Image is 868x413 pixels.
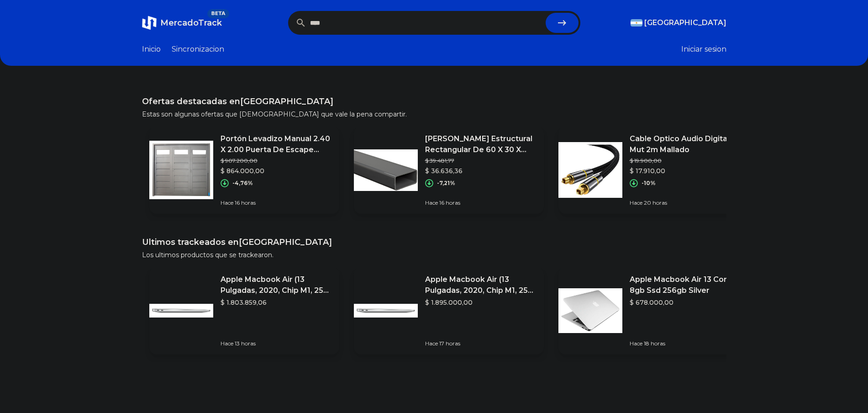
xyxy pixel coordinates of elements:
[221,298,332,307] p: $ 1.803.859,06
[558,279,622,343] img: Featured image
[221,274,332,296] p: Apple Macbook Air (13 Pulgadas, 2020, Chip M1, 256 Gb De Ssd, 8 Gb De Ram) - Plata
[630,340,741,347] p: Hace 18 horas
[221,133,332,155] p: Portón Levadizo Manual 2.40 X 2.00 Puerta De Escape Incluida
[425,157,537,164] p: $ 39.481,77
[142,110,726,119] p: Estas son algunas ofertas que [DEMOGRAPHIC_DATA] que vale la pena compartir.
[142,236,726,249] h1: Ultimos trackeados en [GEOGRAPHIC_DATA]
[425,340,537,347] p: Hace 17 horas
[631,17,726,28] button: [GEOGRAPHIC_DATA]
[142,250,726,259] p: Los ultimos productos que se trackearon.
[630,166,741,175] p: $ 17.910,00
[630,199,741,206] p: Hace 20 horas
[630,298,741,307] p: $ 678.000,00
[221,157,332,164] p: $ 907.200,00
[221,166,332,175] p: $ 864.000,00
[354,138,418,202] img: Featured image
[644,17,726,28] span: [GEOGRAPHIC_DATA]
[437,180,455,187] p: -7,21%
[142,16,157,30] img: MercadoTrack
[149,138,213,202] img: Featured image
[354,126,544,214] a: Featured image[PERSON_NAME] Estructural Rectangular De 60 X 30 X 2,00 Mm Gramabi Barra De 6 [GEOG...
[558,138,622,202] img: Featured image
[558,267,748,355] a: Featured imageApple Macbook Air 13 Core I5 8gb Ssd 256gb Silver$ 678.000,00Hace 18 horas
[425,298,537,307] p: $ 1.895.000,00
[354,267,544,355] a: Featured imageApple Macbook Air (13 Pulgadas, 2020, Chip M1, 256 Gb De Ssd, 8 Gb De Ram) - Plata$...
[425,133,537,155] p: [PERSON_NAME] Estructural Rectangular De 60 X 30 X 2,00 Mm Gramabi Barra De 6 [GEOGRAPHIC_DATA] T...
[149,267,339,355] a: Featured imageApple Macbook Air (13 Pulgadas, 2020, Chip M1, 256 Gb De Ssd, 8 Gb De Ram) - Plata$...
[558,126,748,214] a: Featured imageCable Optico Audio Digital Mut 2m Mallado$ 19.900,00$ 17.910,00-10%Hace 20 horas
[631,19,642,26] img: Argentina
[630,157,741,164] p: $ 19.900,00
[642,180,656,187] p: -10%
[172,44,224,55] a: Sincronizacion
[425,199,537,206] p: Hace 16 horas
[425,166,537,175] p: $ 36.636,36
[142,95,726,108] h1: Ofertas destacadas en [GEOGRAPHIC_DATA]
[149,279,213,343] img: Featured image
[630,274,741,296] p: Apple Macbook Air 13 Core I5 8gb Ssd 256gb Silver
[221,340,332,347] p: Hace 13 horas
[354,279,418,343] img: Featured image
[681,44,726,55] button: Iniciar sesion
[221,199,332,206] p: Hace 16 horas
[142,44,161,55] a: Inicio
[232,180,253,187] p: -4,76%
[425,274,537,296] p: Apple Macbook Air (13 Pulgadas, 2020, Chip M1, 256 Gb De Ssd, 8 Gb De Ram) - Plata
[160,18,222,28] span: MercadoTrack
[149,126,339,214] a: Featured imagePortón Levadizo Manual 2.40 X 2.00 Puerta De Escape Incluida$ 907.200,00$ 864.000,0...
[630,133,741,155] p: Cable Optico Audio Digital Mut 2m Mallado
[207,9,229,18] span: BETA
[142,16,222,30] a: MercadoTrackBETA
